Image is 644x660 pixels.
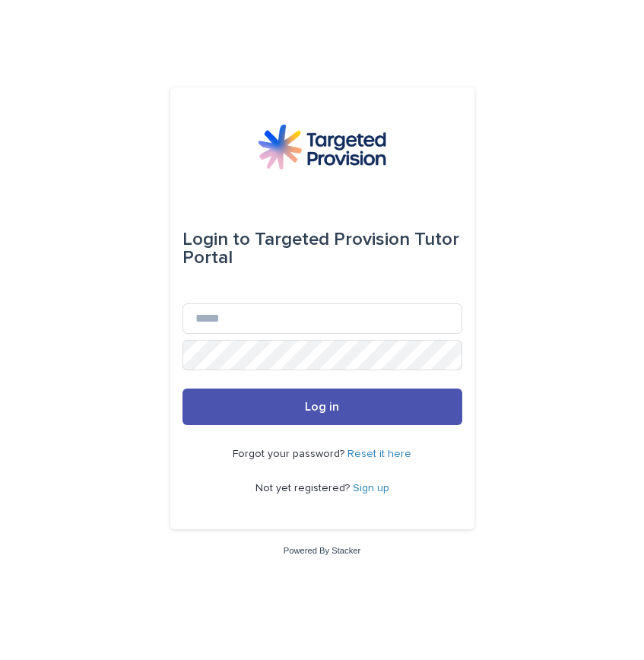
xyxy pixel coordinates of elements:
[353,483,389,493] a: Sign up
[347,449,411,459] a: Reset it here
[305,401,339,413] span: Log in
[255,483,353,493] span: Not yet registered?
[258,124,385,170] img: M5nRWzHhSzIhMunXDL62
[233,449,347,459] span: Forgot your password?
[182,230,250,249] span: Login to
[182,218,462,279] div: Targeted Provision Tutor Portal
[182,389,462,425] button: Log in
[284,546,360,555] a: Powered By Stacker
